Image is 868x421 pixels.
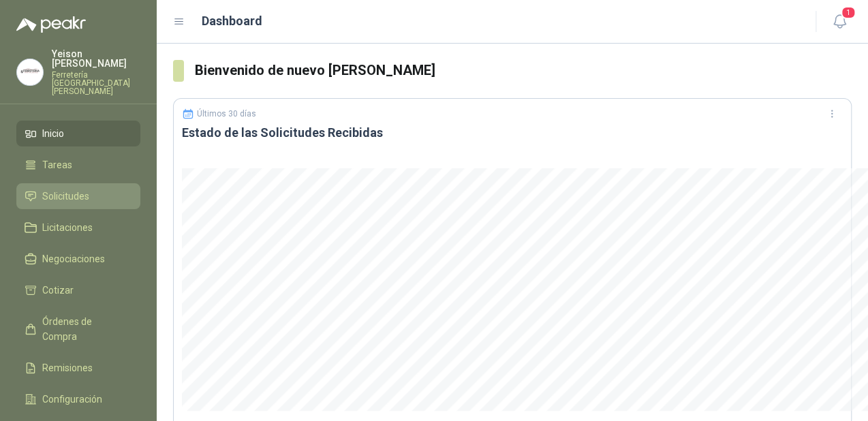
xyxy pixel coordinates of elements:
img: Logo peakr [16,16,86,33]
h1: Dashboard [202,12,262,31]
p: Yeison [PERSON_NAME] [52,49,140,68]
a: Licitaciones [16,215,140,240]
a: Solicitudes [16,183,140,209]
a: Órdenes de Compra [16,309,140,349]
img: Company Logo [17,59,43,85]
button: 1 [827,10,852,34]
a: Remisiones [16,355,140,381]
h3: Bienvenido de nuevo [PERSON_NAME] [195,60,852,81]
span: 1 [841,6,856,19]
a: Negociaciones [16,246,140,272]
span: Cotizar [42,283,74,298]
span: Inicio [42,126,64,141]
p: Ferretería [GEOGRAPHIC_DATA][PERSON_NAME] [52,71,140,95]
span: Configuración [42,392,102,407]
span: Tareas [42,157,72,172]
span: Negociaciones [42,251,105,266]
a: Inicio [16,121,140,146]
h3: Estado de las Solicitudes Recibidas [182,125,843,141]
span: Solicitudes [42,189,89,204]
a: Configuración [16,386,140,412]
span: Órdenes de Compra [42,314,127,344]
span: Licitaciones [42,220,93,235]
p: Últimos 30 días [197,109,256,119]
span: Remisiones [42,360,93,375]
a: Cotizar [16,277,140,303]
a: Tareas [16,152,140,178]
